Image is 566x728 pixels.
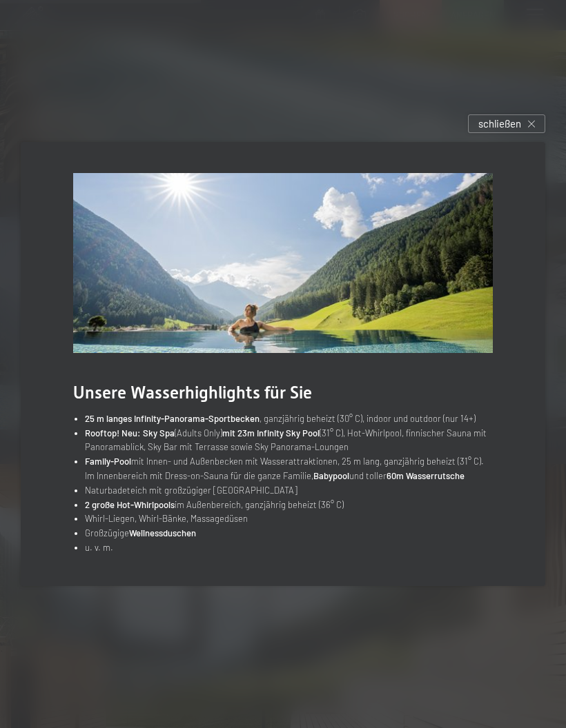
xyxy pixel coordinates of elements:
strong: mit 23m Infinity Sky Pool [222,427,320,438]
strong: Rooftop! Neu: Sky Spa [85,427,175,438]
li: , ganzjährig beheizt (30° C), indoor und outdoor (nur 14+) [85,412,493,426]
span: Unsere Wasserhighlights für Sie [73,383,312,403]
li: (Adults Only) (31° C), Hot-Whirlpool, finnischer Sauna mit Panoramablick, Sky Bar mit Terrasse so... [85,426,493,455]
strong: Family-Pool [85,456,131,467]
strong: 25 m langes Infinity-Panorama-Sportbecken [85,413,260,424]
img: Wasserträume mit Panoramablick auf die Landschaft [73,173,493,352]
li: mit Innen- und Außenbecken mit Wasserattraktionen, 25 m lang, ganzjährig beheizt (31° C). Im Inne... [85,454,493,483]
